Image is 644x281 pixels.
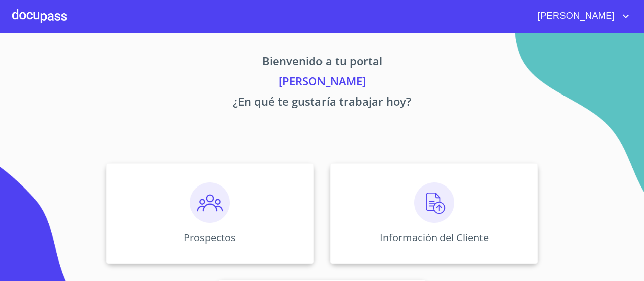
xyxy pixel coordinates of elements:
p: ¿En qué te gustaría trabajar hoy? [12,93,632,113]
p: Bienvenido a tu portal [12,53,632,73]
p: Información del Cliente [380,231,489,244]
img: prospectos.png [190,182,230,223]
button: account of current user [530,8,632,24]
img: carga.png [414,182,454,223]
span: [PERSON_NAME] [530,8,620,24]
p: Prospectos [184,231,236,244]
p: [PERSON_NAME] [12,73,632,93]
